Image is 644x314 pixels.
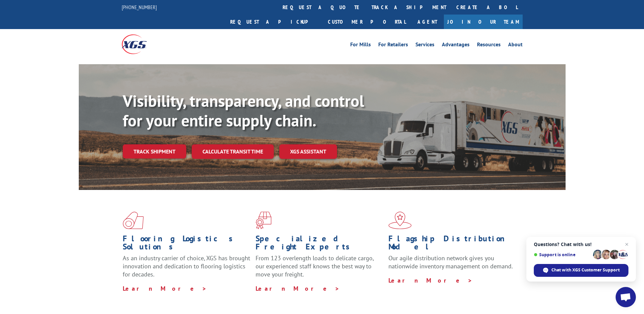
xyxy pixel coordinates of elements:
[534,264,628,277] div: Chat with XGS Customer Support
[256,212,271,229] img: xgs-icon-focused-on-flooring-red
[123,285,207,292] a: Learn More >
[123,235,251,254] h1: Flooring Logistics Solutions
[350,42,371,49] a: For Mills
[378,42,408,49] a: For Retailers
[616,287,636,307] div: Open chat
[534,252,591,257] span: Support is online
[256,235,383,254] h1: Specialized Freight Experts
[411,15,444,29] a: Agent
[508,42,523,49] a: About
[442,42,470,49] a: Advantages
[123,144,186,159] a: Track shipment
[122,4,157,10] a: [PHONE_NUMBER]
[256,254,383,284] p: From 123 overlength loads to delicate cargo, our experienced staff knows the best way to move you...
[534,242,628,247] span: Questions? Chat with us!
[123,90,364,131] b: Visibility, transparency, and control for your entire supply chain.
[256,285,340,292] a: Learn More >
[123,212,144,229] img: xgs-icon-total-supply-chain-intelligence-red
[192,144,274,159] a: Calculate transit time
[279,144,337,159] a: XGS ASSISTANT
[123,254,250,278] span: As an industry carrier of choice, XGS has brought innovation and dedication to flooring logistics...
[551,267,620,273] span: Chat with XGS Customer Support
[388,276,473,284] a: Learn More >
[388,254,513,270] span: Our agile distribution network gives you nationwide inventory management on demand.
[388,212,412,229] img: xgs-icon-flagship-distribution-model-red
[323,15,411,29] a: Customer Portal
[225,15,323,29] a: Request a pickup
[415,42,434,49] a: Services
[444,15,523,29] a: Join Our Team
[623,240,631,248] span: Close chat
[388,235,516,254] h1: Flagship Distribution Model
[477,42,501,49] a: Resources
